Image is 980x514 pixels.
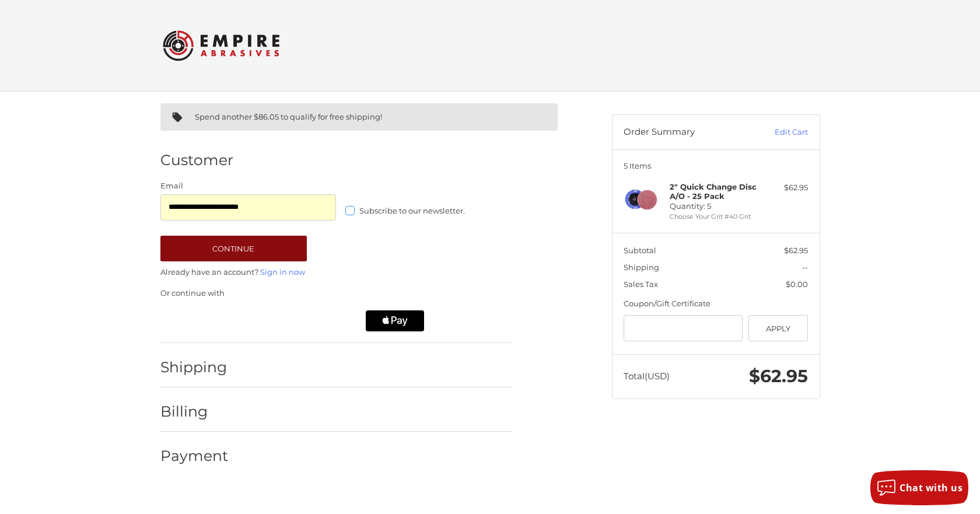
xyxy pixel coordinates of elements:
button: Chat with us [870,470,968,505]
button: Continue [160,236,307,261]
span: -- [802,263,808,272]
span: Total (USD) [624,370,670,382]
span: Sales Tax [624,279,658,289]
strong: 2" Quick Change Disc A/O - 25 Pack [670,182,757,201]
h2: Billing [160,403,229,421]
a: Sign in now [260,267,305,277]
label: Email [160,180,337,192]
span: Shipping [624,263,659,272]
img: Empire Abrasives [163,23,279,68]
li: Choose Your Grit #40 Grit [670,212,759,222]
span: $62.95 [784,246,808,255]
input: Gift Certificate or Coupon Code [624,315,743,341]
h4: Quantity: 5 [670,182,759,211]
span: Chat with us [900,481,963,494]
iframe: PayPal-paylater [261,310,355,331]
p: Already have an account? [160,267,512,278]
button: Apply [748,315,808,341]
span: Subscribe to our newsletter. [359,206,465,215]
h2: Customer [160,151,233,169]
div: $62.95 [762,182,808,194]
span: $0.00 [786,279,808,289]
div: Coupon/Gift Certificate [624,298,808,310]
h2: Shipping [160,358,229,376]
h3: Order Summary [624,127,749,138]
h2: Payment [160,447,229,465]
p: Or continue with [160,288,512,299]
span: Subtotal [624,246,656,255]
h3: 5 Items [624,161,808,170]
a: Edit Cart [749,127,808,138]
span: $62.95 [749,365,808,387]
span: Spend another $86.05 to qualify for free shipping! [195,112,382,121]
